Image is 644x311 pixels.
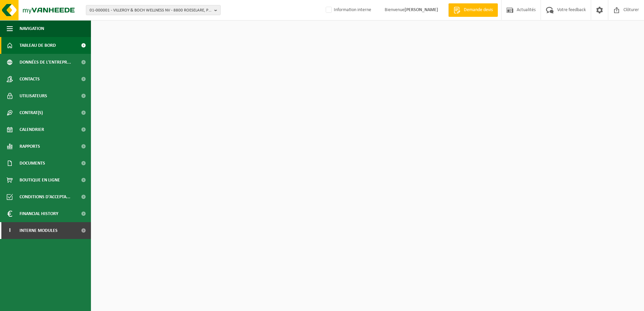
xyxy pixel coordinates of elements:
[462,7,494,13] span: Demande devis
[20,222,58,239] span: Interne modules
[405,7,438,12] strong: [PERSON_NAME]
[20,37,56,54] span: Tableau de bord
[20,20,44,37] span: Navigation
[20,121,44,138] span: Calendrier
[90,5,212,15] span: 01-000001 - VILLEROY & BOCH WELLNESS NV - 8800 ROESELARE, POPULIERSTRAAT 1
[324,5,371,15] label: Information interne
[7,222,13,239] span: I
[20,172,60,188] span: Boutique en ligne
[20,104,43,121] span: Contrat(s)
[20,188,70,205] span: Conditions d'accepta...
[20,88,47,104] span: Utilisateurs
[448,3,498,17] a: Demande devis
[20,205,58,222] span: Financial History
[20,138,40,155] span: Rapports
[20,54,71,71] span: Données de l'entrepr...
[20,155,45,172] span: Documents
[86,5,221,15] button: 01-000001 - VILLEROY & BOCH WELLNESS NV - 8800 ROESELARE, POPULIERSTRAAT 1
[20,71,40,88] span: Contacts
